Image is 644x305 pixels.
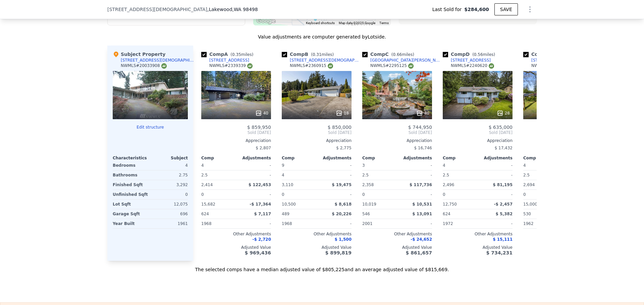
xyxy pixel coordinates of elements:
[523,163,526,168] span: 4
[150,155,188,161] div: Subject
[464,6,489,13] span: $284,600
[201,202,215,207] span: 15,682
[201,130,271,135] span: Sold [DATE]
[398,219,432,228] div: -
[523,170,557,180] div: 2.5
[393,52,402,57] span: 0.66
[389,52,417,57] span: ( miles)
[408,63,414,69] img: NWMLS Logo
[523,155,558,161] div: Comp
[479,190,513,199] div: -
[497,110,510,117] div: 28
[282,138,352,143] div: Appreciation
[254,212,271,216] span: $ 7,117
[152,170,188,180] div: 2.75
[282,219,315,228] div: 1968
[282,58,360,63] a: [STREET_ADDRESS][DEMOGRAPHIC_DATA]
[282,130,352,135] span: Sold [DATE]
[362,202,376,207] span: 10,019
[237,161,271,170] div: -
[332,182,352,187] span: $ 19,475
[113,219,149,228] div: Year Built
[256,146,271,150] span: $ 2,807
[478,155,513,161] div: Adjustments
[152,219,188,228] div: 1961
[370,63,414,69] div: NWMLS # 2295125
[113,125,188,130] button: Edit structure
[489,125,513,130] span: $ 635,000
[318,170,352,180] div: -
[201,138,271,143] div: Appreciation
[255,110,268,117] div: 40
[209,58,249,63] div: [STREET_ADDRESS]
[496,212,513,216] span: $ 5,382
[318,219,352,228] div: -
[201,170,235,180] div: 2.5
[113,200,149,209] div: Lot Sqft
[362,219,396,228] div: 2001
[443,202,457,207] span: 12,750
[523,231,593,237] div: Other Adjustments
[412,202,432,207] span: $ 10,531
[228,52,256,57] span: ( miles)
[325,250,352,255] span: $ 899,819
[412,212,432,216] span: $ 13,091
[250,202,271,207] span: -$ 17,364
[362,231,432,237] div: Other Adjustments
[362,163,365,168] span: 3
[335,237,352,242] span: $ 1,500
[152,200,188,209] div: 12,075
[470,52,498,57] span: ( miles)
[121,58,196,63] div: [STREET_ADDRESS][DEMOGRAPHIC_DATA]
[282,155,317,161] div: Comp
[332,212,352,216] span: $ 20,226
[306,21,335,25] button: Keyboard shortcuts
[113,209,149,219] div: Garage Sqft
[379,21,389,25] a: Terms (opens in new tab)
[398,190,432,199] div: -
[523,51,578,58] div: Comp E
[523,182,535,187] span: 2,694
[152,180,188,189] div: 3,292
[113,161,149,170] div: Bedrooms
[443,138,513,143] div: Appreciation
[398,170,432,180] div: -
[432,6,465,13] span: Last Sold for
[523,3,537,16] button: Show Options
[282,231,352,237] div: Other Adjustments
[443,170,476,180] div: 2.5
[201,212,209,216] span: 624
[523,192,526,197] span: 0
[317,155,352,161] div: Adjustments
[362,245,432,250] div: Adjusted Value
[443,155,478,161] div: Comp
[201,58,249,63] a: [STREET_ADDRESS]
[232,7,258,12] span: , WA 98498
[152,190,188,199] div: 0
[486,250,513,255] span: $ 734,231
[328,125,352,130] span: $ 850,000
[245,250,271,255] span: $ 969,436
[236,155,271,161] div: Adjustments
[336,110,349,117] div: 18
[489,63,494,69] img: NWMLS Logo
[362,58,440,63] a: [GEOGRAPHIC_DATA][PERSON_NAME][PERSON_NAME]
[313,52,322,57] span: 0.31
[201,231,271,237] div: Other Adjustments
[308,52,336,57] span: ( miles)
[410,182,432,187] span: $ 117,736
[201,192,204,197] span: 0
[107,33,537,40] div: Value adjustments are computer generated by Lotside .
[523,219,557,228] div: 1962
[443,182,454,187] span: 2,496
[474,52,483,57] span: 0.56
[113,180,149,189] div: Finished Sqft
[237,219,271,228] div: -
[318,161,352,170] div: -
[451,58,491,63] div: [STREET_ADDRESS]
[282,51,336,58] div: Comp B
[328,63,333,69] img: NWMLS Logo
[290,58,360,63] div: [STREET_ADDRESS][DEMOGRAPHIC_DATA]
[443,219,476,228] div: 1972
[237,190,271,199] div: -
